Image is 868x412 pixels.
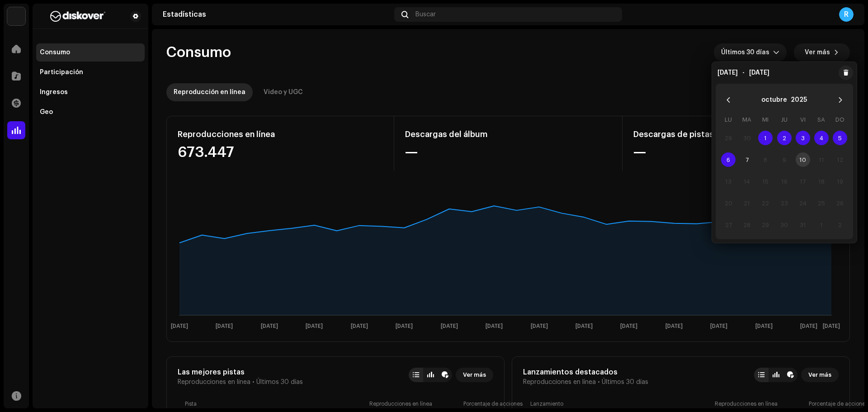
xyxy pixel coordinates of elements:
[812,149,830,170] td: 11
[721,43,773,62] span: Últimos 30 días
[456,368,493,382] button: Ver más
[166,43,231,62] span: Consumo
[812,170,830,192] td: 18
[163,11,391,18] div: Estadísticas
[758,131,773,145] span: 1
[306,323,323,329] text: [DATE]
[7,7,25,25] img: 297a105e-aa6c-4183-9ff4-27133c00f2e2
[812,214,830,236] td: 1
[719,127,738,149] td: 29
[814,131,829,145] span: 4
[178,145,383,160] div: 673.447
[833,131,847,145] span: 5
[830,149,849,170] td: 12
[831,91,849,109] button: Next Month
[781,117,788,123] span: JU
[40,49,70,56] div: Consumo
[773,43,779,62] div: dropdown trigger
[800,323,817,329] text: [DATE]
[719,192,738,214] td: 20
[530,400,711,407] div: Lanzamiento
[796,131,810,145] span: 3
[809,400,831,407] div: Porcentaje de acciones
[486,323,503,329] text: [DATE]
[174,83,245,101] div: Reproducción en línea
[777,131,792,145] span: 2
[817,117,825,123] span: SA
[36,63,145,81] re-m-nav-item: Participación
[725,117,732,123] span: LU
[775,192,793,214] td: 23
[812,127,830,149] td: 4
[775,149,793,170] td: 9
[620,323,637,329] text: [DATE]
[793,149,812,170] td: 10
[719,149,738,170] td: 6
[742,117,751,123] span: MA
[710,323,727,329] text: [DATE]
[793,214,812,236] td: 31
[823,323,840,329] text: [DATE]
[742,70,745,76] span: -
[762,117,769,123] span: MI
[405,145,611,160] div: —
[719,91,737,109] button: Previous Month
[793,127,812,149] td: 3
[808,366,831,384] span: Ver más
[261,323,278,329] text: [DATE]
[719,214,738,236] td: 27
[598,379,600,386] span: •
[717,70,738,76] span: [DATE]
[396,323,413,329] text: [DATE]
[775,127,793,149] td: 2
[40,109,53,116] div: Geo
[805,43,830,62] span: Ver más
[738,192,756,214] td: 21
[633,145,839,160] div: —
[216,323,233,329] text: [DATE]
[830,192,849,214] td: 26
[523,368,648,377] div: Lanzamientos destacados
[171,323,188,329] text: [DATE]
[756,127,775,149] td: 1
[775,170,793,192] td: 16
[178,379,250,386] span: Reproducciones en línea
[738,149,756,170] td: 7
[36,83,145,101] re-m-nav-item: Ingresos
[738,127,756,149] td: 30
[665,323,683,329] text: [DATE]
[755,323,773,329] text: [DATE]
[256,379,303,386] span: Últimos 30 días
[761,93,787,107] button: Choose Month
[576,323,593,329] text: [DATE]
[463,366,486,384] span: Ver más
[36,43,145,62] re-m-nav-item: Consumo
[756,214,775,236] td: 29
[756,192,775,214] td: 22
[351,323,368,329] text: [DATE]
[252,379,255,386] span: •
[716,84,853,239] div: Choose Date
[835,117,844,123] span: DO
[40,69,83,76] div: Participación
[523,379,596,386] span: Reproducciones en línea
[830,214,849,236] td: 2
[749,70,769,76] span: [DATE]
[185,400,366,407] div: Pista
[793,170,812,192] td: 17
[178,368,303,377] div: Las mejores pistas
[178,127,383,142] div: Reproducciones en línea
[721,152,736,167] span: 6
[36,103,145,121] re-m-nav-item: Geo
[800,117,806,123] span: VI
[756,149,775,170] td: 8
[369,400,460,407] div: Reproducciones en línea
[40,11,116,22] img: b627a117-4a24-417a-95e9-2d0c90689367
[264,83,303,101] div: Video y UGC
[812,192,830,214] td: 25
[441,323,458,329] text: [DATE]
[775,214,793,236] td: 30
[793,192,812,214] td: 24
[756,170,775,192] td: 15
[415,11,436,18] span: Buscar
